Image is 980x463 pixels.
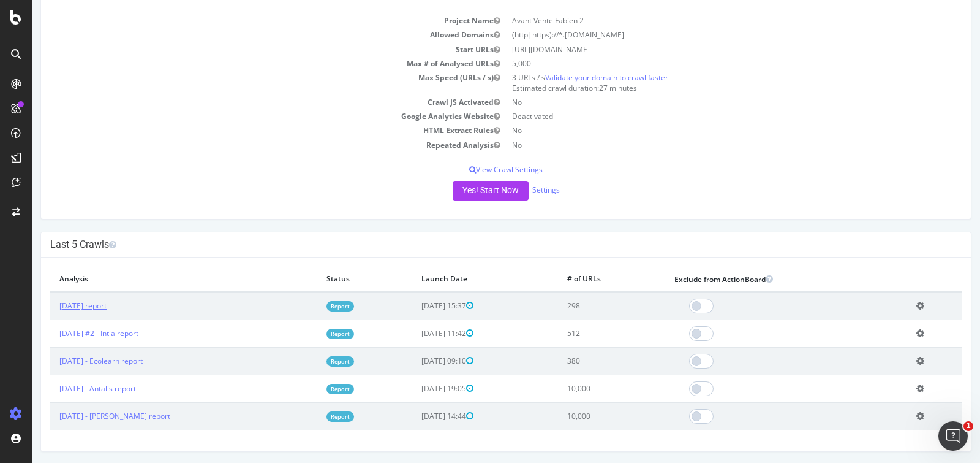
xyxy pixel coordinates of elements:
td: Avant Vente Fabien 2 [474,13,930,28]
p: View Crawl Settings [18,164,930,175]
a: Report [295,356,322,367]
button: Yes! Start Now [421,181,497,201]
td: 5,000 [474,56,930,71]
td: Max Speed (URLs / s) [18,71,474,95]
a: Settings [500,185,528,195]
span: 27 minutes [567,83,605,93]
td: 10,000 [526,375,634,402]
td: 10,000 [526,402,634,430]
td: Allowed Domains [18,28,474,42]
a: [DATE] - Ecolearn report [28,356,111,366]
td: Max # of Analysed URLs [18,56,474,71]
td: HTML Extract Rules [18,123,474,137]
td: No [474,138,930,152]
th: Analysis [18,267,285,292]
td: [URL][DOMAIN_NAME] [474,42,930,56]
td: Start URLs [18,42,474,56]
td: No [474,123,930,137]
td: Crawl JS Activated [18,95,474,109]
td: Repeated Analysis [18,138,474,152]
span: [DATE] 15:37 [390,300,442,311]
th: Exclude from ActionBoard [633,267,875,292]
td: Deactivated [474,109,930,123]
td: 298 [526,292,634,320]
td: (http|https)://*.[DOMAIN_NAME] [474,28,930,42]
th: # of URLs [526,267,634,292]
td: 3 URLs / s Estimated crawl duration: [474,71,930,95]
a: Report [295,329,322,339]
td: Google Analytics Website [18,109,474,123]
td: Project Name [18,13,474,28]
iframe: Intercom live chat [938,421,968,451]
a: [DATE] report [28,300,75,311]
span: [DATE] 11:42 [390,328,442,339]
h4: Last 5 Crawls [18,239,930,251]
td: 380 [526,347,634,375]
a: Validate your domain to crawl faster [513,72,636,83]
a: Report [295,384,322,394]
a: [DATE] #2 - Intia report [28,328,107,339]
a: Report [295,411,322,422]
span: [DATE] 19:05 [390,383,442,394]
td: 512 [526,320,634,347]
span: [DATE] 14:44 [390,411,442,421]
span: 1 [963,421,973,431]
a: Report [295,301,322,312]
span: [DATE] 09:10 [390,356,442,366]
th: Launch Date [380,267,526,292]
td: No [474,95,930,109]
th: Status [285,267,380,292]
a: [DATE] - [PERSON_NAME] report [28,411,138,421]
a: [DATE] - Antalis report [28,383,104,394]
